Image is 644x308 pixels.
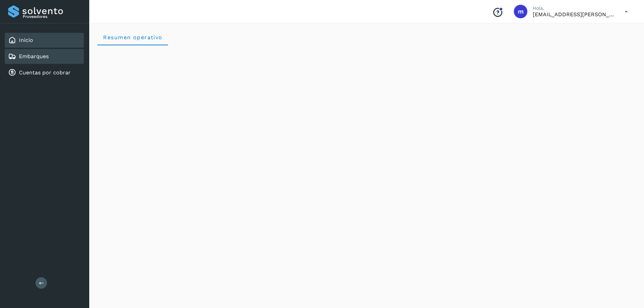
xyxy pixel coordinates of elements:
[103,34,163,41] span: Resumen operativo
[23,14,81,19] p: Proveedores
[19,53,49,60] a: Embarques
[5,65,84,80] div: Cuentas por cobrar
[5,33,84,48] div: Inicio
[19,69,71,76] a: Cuentas por cobrar
[533,11,614,18] p: merobles@fletes-mexico.com
[19,37,33,43] a: Inicio
[5,49,84,64] div: Embarques
[533,5,614,11] p: Hola,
